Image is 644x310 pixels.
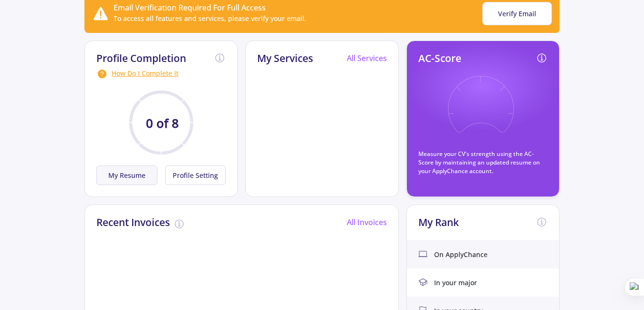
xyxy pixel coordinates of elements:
span: On ApplyChance [434,249,488,259]
h2: Recent Invoices [96,217,170,228]
button: Profile Setting [165,165,226,185]
span: In your major [434,278,477,288]
button: My Resume [96,165,157,185]
text: 0 of 8 [146,115,179,132]
a: My Resume [96,165,161,185]
a: All Invoices [347,217,387,227]
a: All Services [347,53,387,63]
h2: AC-Score [418,52,461,64]
div: To access all features and services, please verify your email. [114,13,306,23]
div: Email Verification Required For Full Access [114,2,306,13]
button: Verify Email [482,2,552,25]
a: Profile Setting [161,165,226,185]
p: Measure your CV's strength using the AC-Score by maintaining an updated resume on your ApplyChanc... [418,150,548,176]
h2: Profile Completion [96,52,186,64]
h2: My Rank [418,217,459,228]
h2: My Services [257,52,313,64]
div: How Do I Complete It [96,68,226,80]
